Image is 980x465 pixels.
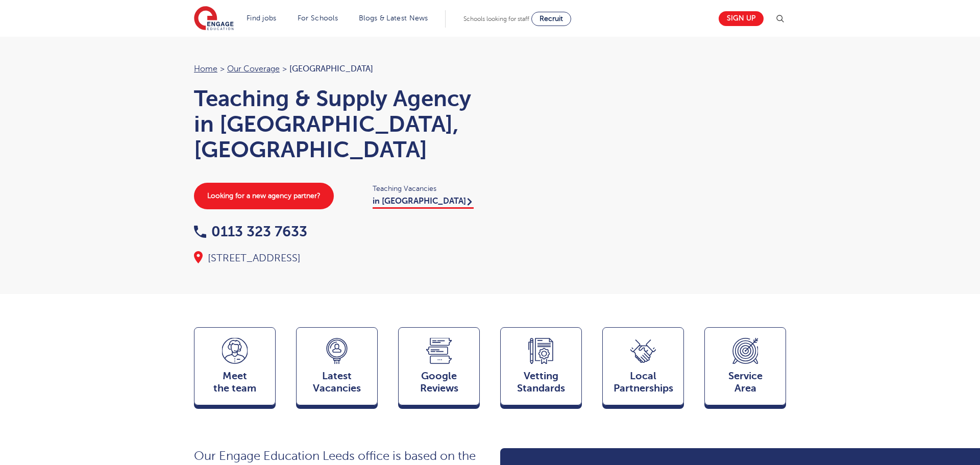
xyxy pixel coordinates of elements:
a: Meetthe team [194,327,276,410]
div: [STREET_ADDRESS] [194,251,480,265]
a: GoogleReviews [398,327,480,410]
a: Home [194,64,217,74]
span: Latest Vacancies [302,370,372,395]
span: Schools looking for staff [463,15,529,22]
a: Sign up [719,11,764,26]
a: Find jobs [247,14,277,22]
a: ServiceArea [704,327,786,410]
a: Local Partnerships [602,327,684,410]
span: > [282,64,287,74]
img: Engage Education [194,6,234,32]
span: Recruit [540,15,563,22]
a: VettingStandards [500,327,582,410]
span: Service Area [710,370,780,395]
span: Vetting Standards [506,370,576,395]
span: Local Partnerships [608,370,678,395]
a: Looking for a new agency partner? [194,183,334,209]
a: 0113 323 7633 [194,224,307,239]
a: Recruit [531,12,571,26]
a: For Schools [298,14,338,22]
a: LatestVacancies [296,327,378,410]
span: > [220,64,225,74]
span: Google Reviews [404,370,474,395]
a: in [GEOGRAPHIC_DATA] [373,197,474,209]
h1: Teaching & Supply Agency in [GEOGRAPHIC_DATA], [GEOGRAPHIC_DATA] [194,86,480,162]
span: Meet the team [200,370,270,395]
a: Our coverage [227,64,280,74]
span: [GEOGRAPHIC_DATA] [289,64,373,74]
nav: breadcrumb [194,62,480,76]
a: Blogs & Latest News [359,14,428,22]
span: Teaching Vacancies [373,183,480,194]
